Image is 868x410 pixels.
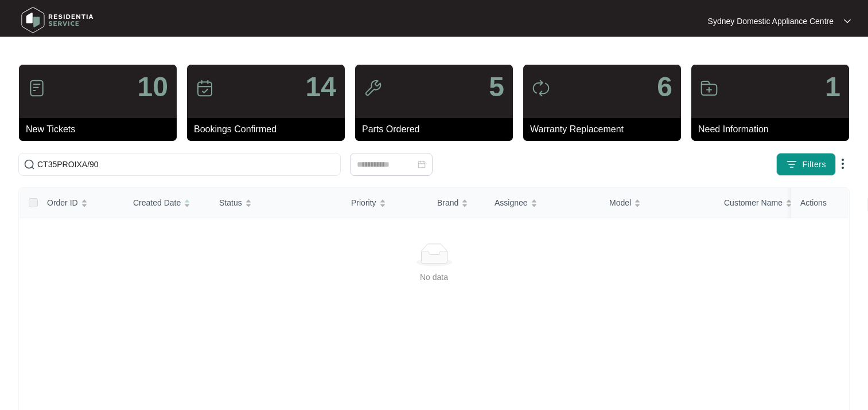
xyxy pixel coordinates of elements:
img: filter icon [786,159,797,170]
span: Order ID [47,196,78,209]
span: Customer Name [724,196,783,209]
img: icon [364,79,382,97]
input: Search by Order Id, Assignee Name, Customer Name, Brand and Model [37,158,336,171]
img: dropdown arrow [844,18,851,24]
p: New Tickets [26,123,177,136]
th: Status [210,188,342,218]
th: Brand [428,188,485,218]
p: Bookings Confirmed [194,123,345,136]
span: Status [219,196,242,209]
span: Filters [802,159,826,171]
button: filter iconFilters [776,153,836,176]
span: Model [609,196,631,209]
img: icon [196,79,214,97]
p: Need Information [698,123,849,136]
img: icon [28,79,46,97]
p: 10 [138,73,168,101]
th: Model [600,188,715,218]
img: icon [700,79,718,97]
span: Assignee [495,196,528,209]
th: Order ID [38,188,124,218]
th: Actions [791,188,848,218]
span: Priority [351,196,376,209]
th: Assignee [485,188,600,218]
th: Priority [342,188,428,218]
p: Parts Ordered [362,123,513,136]
p: 5 [489,73,504,101]
p: Warranty Replacement [530,123,681,136]
img: residentia service logo [17,3,98,37]
span: Brand [437,196,458,209]
th: Customer Name [715,188,830,218]
p: 6 [657,73,672,101]
img: icon [532,79,550,97]
img: dropdown arrow [836,157,850,171]
p: Sydney Domestic Appliance Centre [708,15,834,27]
p: 1 [825,73,840,101]
p: 14 [306,73,336,101]
img: search-icon [24,159,35,170]
span: Created Date [133,196,181,209]
div: No data [33,271,835,283]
